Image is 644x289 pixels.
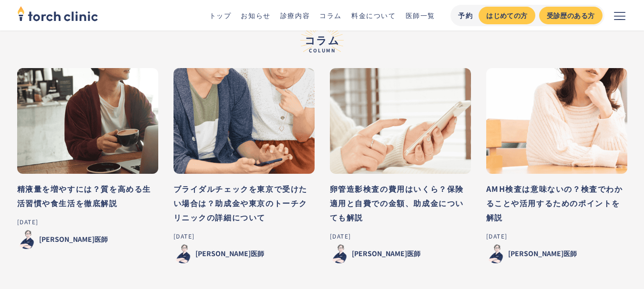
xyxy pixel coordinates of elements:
div: 医師 [563,249,577,259]
div: [DATE] [330,232,471,240]
h3: 精液量を増やすには？質を高める生活習慣や食生活を徹底解説 [17,181,158,210]
div: 医師 [94,234,108,244]
a: 精液量を増やすには？質を高める生活習慣や食生活を徹底解説[DATE][PERSON_NAME]医師 [17,68,158,249]
a: AMH検査は意味ないの？検査でわかることや活用するためのポイントを解説[DATE][PERSON_NAME]医師 [486,68,627,263]
div: [PERSON_NAME] [508,249,563,259]
span: Column [17,48,627,53]
div: [PERSON_NAME] [195,249,251,259]
h3: 卵管造影検査の費用はいくら？保険適用と自費での金額、助成金についても解説 [330,181,471,224]
a: コラム [319,10,342,20]
a: 料金について [351,10,396,20]
div: 医師 [407,249,420,259]
div: はじめての方 [486,10,527,20]
div: [DATE] [17,218,158,226]
h3: ブライダルチェックを東京で受けたい場合は？助成金や東京のトーチクリニックの詳細について [174,181,315,224]
a: はじめての方 [479,7,535,24]
h2: コラム [17,20,627,53]
a: ブライダルチェックを東京で受けたい場合は？助成金や東京のトーチクリニックの詳細について[DATE][PERSON_NAME]医師 [174,68,315,263]
a: 受診歴のある方 [539,7,603,24]
a: 医師一覧 [406,10,435,20]
div: [PERSON_NAME] [39,234,94,244]
div: 予約 [458,10,473,20]
img: torch clinic [17,3,98,24]
a: トップ [209,10,232,20]
div: [PERSON_NAME] [352,249,407,259]
div: [DATE] [486,232,627,240]
a: 卵管造影検査の費用はいくら？保険適用と自費での金額、助成金についても解説[DATE][PERSON_NAME]医師 [330,68,471,263]
h3: AMH検査は意味ないの？検査でわかることや活用するためのポイントを解説 [486,181,627,224]
a: 診療内容 [280,10,310,20]
div: [DATE] [174,232,315,240]
div: 受診歴のある方 [547,10,595,20]
a: home [17,7,98,24]
div: 医師 [251,249,264,259]
a: お知らせ [241,10,270,20]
